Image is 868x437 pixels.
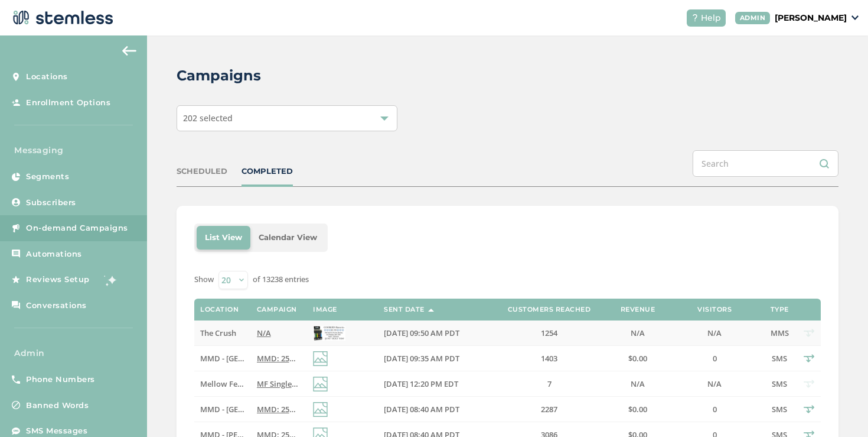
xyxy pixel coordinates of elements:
img: icon-img-d887fa0c.svg [313,351,328,366]
label: Type [771,306,789,313]
li: Calendar View [250,226,325,250]
label: 1403 [496,354,602,364]
label: SMS [768,404,791,415]
img: logo-dark-0685b13c.svg [9,6,113,30]
label: $0.00 [614,354,661,364]
span: 0 [713,353,717,364]
img: icon-img-d887fa0c.svg [313,377,328,391]
span: On-demand Campaigns [26,222,128,234]
span: Enrollment Options [26,97,110,109]
span: [DATE] 09:50 AM PDT [384,328,459,338]
label: 0 [673,404,756,415]
label: The Crush [200,328,244,338]
label: 09/23/2025 09:35 AM PDT [384,354,484,364]
span: 0 [713,404,717,415]
span: N/A [631,378,645,389]
span: SMS [772,404,787,415]
span: Mellow Fellow [200,378,253,389]
label: of 13238 entries [253,274,309,286]
img: icon-sort-1e1d7615.svg [428,309,434,312]
span: MMS [771,328,789,338]
span: 202 selected [183,112,233,124]
p: [PERSON_NAME] [775,12,847,24]
img: icon-img-d887fa0c.svg [313,402,328,417]
label: N/A [614,328,661,338]
label: Revenue [621,306,655,313]
span: MMD - [GEOGRAPHIC_DATA] [200,353,304,364]
span: 1403 [541,353,557,364]
div: ADMIN [735,12,771,24]
label: Visitors [697,306,732,313]
label: Show [194,274,214,286]
label: 09/23/2025 12:20 PM EDT [384,379,484,389]
span: SMS [772,378,787,389]
label: MF Singles Week: 20% off the Singles Shop. No code needed, ends Sept 29. Tap link below to order!... [257,379,301,389]
span: $0.00 [628,353,647,364]
span: N/A [631,328,645,338]
img: icon-help-white-03924b79.svg [691,14,699,21]
img: icon-arrow-back-accent-c549486e.svg [122,46,136,56]
li: List View [197,226,250,250]
label: SMS [768,379,791,389]
label: N/A [257,328,301,338]
label: Location [200,306,239,313]
span: $0.00 [628,404,647,415]
span: N/A [707,378,722,389]
label: Image [313,306,337,313]
img: glitter-stars-b7820f95.gif [99,268,122,292]
span: [DATE] 09:35 AM PDT [384,353,459,364]
span: MMD - [GEOGRAPHIC_DATA] [200,404,304,415]
span: Reviews Setup [26,274,90,286]
label: MMD - Hollywood [200,404,244,415]
label: MMS [768,328,791,338]
label: N/A [673,328,756,338]
label: 1254 [496,328,602,338]
span: N/A [707,328,722,338]
span: Banned Words [26,400,89,412]
label: Campaign [257,306,297,313]
div: SCHEDULED [177,166,227,177]
div: COMPLETED [242,166,293,177]
label: MMD: 25% OFF Big Bags every Tue/Wed in September! Click for details & MORE DEALS 🤩 Reply END to c... [257,354,301,364]
iframe: Chat Widget [809,380,868,437]
span: SMS Messages [26,425,87,437]
span: MF Singles Week: 20% off the Singles Shop. No code needed, ends [DATE]. Tap link below to order! ... [257,378,683,389]
span: [DATE] 12:20 PM EDT [384,378,458,389]
h2: Campaigns [177,65,261,86]
label: MMD - Long Beach [200,354,244,364]
span: SMS [772,353,787,364]
span: Help [701,12,721,24]
span: The Crush [200,328,236,338]
label: 0 [673,354,756,364]
span: Locations [26,71,68,83]
span: MMD: 25% OFF Big Bags every Tue/Wed in September! Click for details & MORE DEALS 🤩 Reply END to c... [257,404,653,415]
span: 1254 [541,328,557,338]
label: $0.00 [614,404,661,415]
img: URTYi2SCnHRlMtGxu86z05EGLiX6tJ.jpg [313,326,345,341]
label: 2287 [496,404,602,415]
span: MMD: 25% OFF Big Bags every Tue/Wed in September! Click for details & MORE DEALS 🤩 Reply END to c... [257,353,653,364]
label: Mellow Fellow [200,379,244,389]
input: Search [693,150,838,177]
span: N/A [257,328,271,338]
span: Automations [26,248,82,260]
label: MMD: 25% OFF Big Bags every Tue/Wed in September! Click for details & MORE DEALS 🤩 Reply END to c... [257,404,301,415]
span: Conversations [26,300,87,312]
label: SMS [768,354,791,364]
label: 7 [496,379,602,389]
span: 2287 [541,404,557,415]
span: Segments [26,171,69,183]
label: Customers Reached [508,306,591,313]
span: Subscribers [26,197,76,209]
label: Sent Date [384,306,425,313]
label: 09/23/2025 09:50 AM PDT [384,328,484,338]
label: N/A [614,379,661,389]
label: 09/23/2025 08:40 AM PDT [384,404,484,415]
span: 7 [547,378,552,389]
span: Phone Numbers [26,374,95,386]
span: [DATE] 08:40 AM PDT [384,404,459,415]
label: N/A [673,379,756,389]
img: icon_down-arrow-small-66adaf34.svg [851,15,859,20]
